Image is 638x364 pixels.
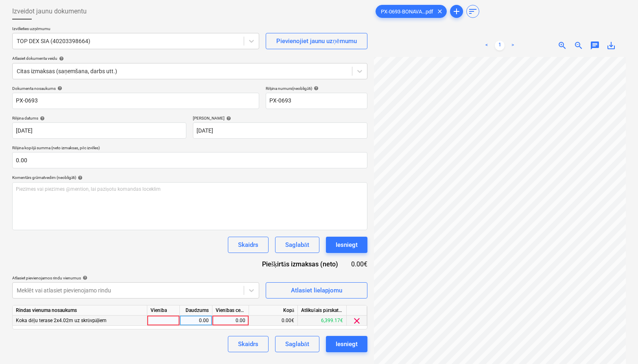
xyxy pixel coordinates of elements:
[12,26,259,33] p: Izvēlieties uzņēmumu
[275,237,319,253] button: Saglabāt
[81,275,87,280] span: help
[238,339,258,349] div: Skaidrs
[38,116,45,121] span: help
[228,237,269,253] button: Skaidrs
[376,5,447,18] div: PX-0693-BONAVA...pdf
[326,336,367,352] button: Iesniegt
[590,41,600,50] span: chat
[216,316,245,326] div: 0.00
[238,240,258,250] div: Skaidrs
[256,259,351,269] div: Piešķirtās izmaksas (neto)
[312,86,319,91] span: help
[276,36,357,46] div: Pievienojiet jaunu uzņēmumu
[574,41,583,50] span: zoom_out
[557,41,567,50] span: zoom_in
[266,33,367,49] button: Pievienojiet jaunu uzņēmumu
[147,305,180,316] div: Vienība
[606,41,616,50] span: save_alt
[326,237,367,253] button: Iesniegt
[180,305,212,316] div: Daudzums
[351,259,367,269] div: 0.00€
[12,93,259,109] input: Dokumenta nosaukums
[193,122,367,139] input: Izpildes datums nav norādīts
[468,7,478,16] span: sort
[76,175,83,180] span: help
[285,240,309,250] div: Saglabāt
[212,305,249,316] div: Vienības cena
[291,285,342,296] div: Atlasiet lielapjomu
[495,41,505,50] a: Page 1 is your current page
[12,152,367,168] input: Rēķina kopējā summa (neto izmaksas, pēc izvēles)
[57,56,64,61] span: help
[508,41,518,50] a: Next page
[275,336,319,352] button: Saglabāt
[352,316,362,326] span: clear
[266,282,367,299] button: Atlasiet lielapjomu
[249,316,298,326] div: 0.00€
[225,116,231,121] span: help
[228,336,269,352] button: Skaidrs
[12,145,367,152] p: Rēķina kopējā summa (neto izmaksas, pēc izvēles)
[285,339,309,349] div: Saglabāt
[376,9,438,15] span: PX-0693-BONAVA...pdf
[12,175,367,180] div: Komentārs grāmatvedim (neobligāti)
[336,339,358,349] div: Iesniegt
[13,305,147,316] div: Rindas vienuma nosaukums
[16,318,107,323] span: Koka dēļu terase 2x4.02m uz skrūvpāļiem
[482,41,492,50] a: Previous page
[597,325,638,364] iframe: Chat Widget
[266,86,367,91] div: Rēķina numurs (neobligāti)
[56,86,62,91] span: help
[249,305,298,316] div: Kopā
[298,305,347,316] div: Atlikušais pārskatītais budžets
[336,240,358,250] div: Iesniegt
[12,275,259,281] div: Atlasiet pievienojamos rindu vienumus
[12,116,186,121] div: Rēķina datums
[298,316,347,326] div: 6,399.17€
[193,116,367,121] div: [PERSON_NAME]
[435,7,445,16] span: clear
[452,7,461,16] span: add
[266,93,367,109] input: Rēķina numurs
[12,86,259,91] div: Dokumenta nosaukums
[12,56,367,61] div: Atlasiet dokumenta veidu
[12,122,186,139] input: Rēķina datums nav norādīts
[12,7,87,16] span: Izveidot jaunu dokumentu
[183,316,209,326] div: 0.00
